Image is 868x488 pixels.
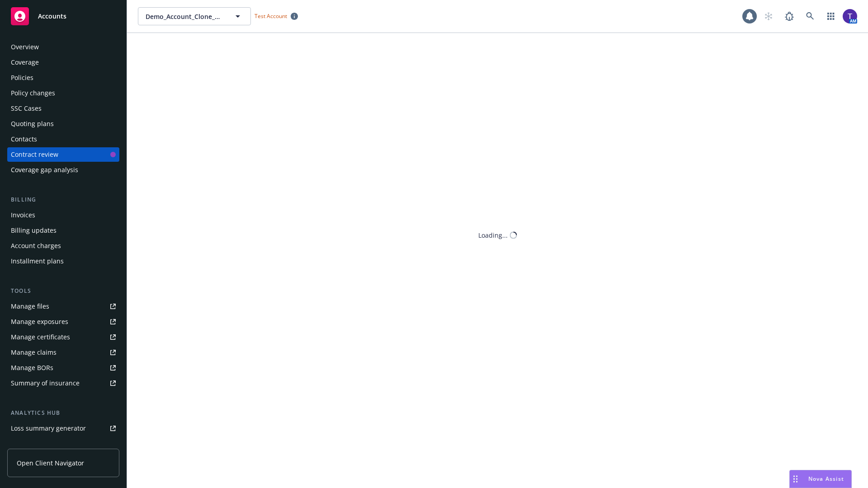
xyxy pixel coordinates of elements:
a: Start snowing [759,7,778,25]
a: Installment plans [7,254,119,268]
a: Manage claims [7,345,119,360]
a: Summary of insurance [7,376,119,390]
div: Quoting plans [11,117,54,131]
a: Overview [7,40,119,54]
span: Demo_Account_Clone_QA_CR_Tests_Demo [146,12,224,21]
div: Billing [7,195,119,204]
div: Manage files [11,299,49,314]
a: SSC Cases [7,101,119,116]
a: Policies [7,70,119,85]
button: Nova Assist [789,470,852,488]
a: Loss summary generator [7,421,119,436]
div: Overview [11,40,39,54]
div: SSC Cases [11,101,42,116]
a: Quoting plans [7,117,119,131]
div: Manage exposures [11,314,68,329]
a: Accounts [7,4,119,29]
div: Manage BORs [11,361,53,375]
div: Loss summary generator [11,421,86,436]
div: Loading... [478,230,508,240]
a: Billing updates [7,223,119,238]
a: Manage certificates [7,330,119,344]
button: Demo_Account_Clone_QA_CR_Tests_Demo [138,7,251,25]
img: photo [843,9,857,23]
a: Report a Bug [780,7,798,25]
a: Manage exposures [7,314,119,329]
span: Nova Assist [808,475,844,483]
span: Test Account [251,11,302,21]
div: Policy changes [11,86,55,100]
a: Coverage gap analysis [7,163,119,177]
div: Contract review [11,147,58,162]
a: Contract review [7,147,119,162]
span: Test Account [255,12,287,20]
div: Installment plans [11,254,64,268]
div: Summary of insurance [11,376,80,390]
div: Billing updates [11,223,57,238]
div: Manage claims [11,345,57,360]
div: Policies [11,70,33,85]
a: Manage files [7,299,119,314]
span: Open Client Navigator [17,458,84,468]
div: Contacts [11,132,37,146]
div: Manage certificates [11,330,70,344]
div: Coverage gap analysis [11,163,78,177]
div: Coverage [11,55,39,70]
a: Search [801,7,819,25]
div: Invoices [11,208,35,222]
div: Tools [7,286,119,296]
a: Invoices [7,208,119,222]
a: Coverage [7,55,119,70]
a: Contacts [7,132,119,146]
a: Policy changes [7,86,119,100]
a: Switch app [822,7,840,25]
div: Drag to move [790,470,801,488]
span: Accounts [38,13,66,20]
div: Analytics hub [7,408,119,418]
a: Account charges [7,239,119,253]
div: Account charges [11,239,61,253]
a: Manage BORs [7,361,119,375]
